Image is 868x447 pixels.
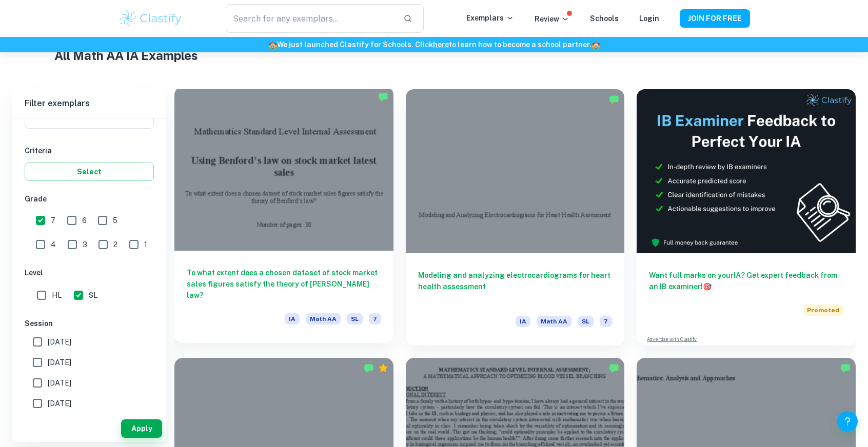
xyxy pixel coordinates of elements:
[48,398,71,409] span: [DATE]
[51,239,56,250] span: 4
[285,313,300,324] span: IA
[347,313,363,324] span: SL
[418,270,613,303] h6: Modeling and analyzing electrocardiograms for heart health assessment
[174,89,393,346] a: To what extent does a chosen dataset of stock market sales figures satisfy the theory of [PERSON_...
[369,313,381,324] span: 7
[52,290,62,301] span: HL
[83,239,87,250] span: 3
[89,290,97,301] span: SL
[268,40,277,49] span: 🏫
[649,270,843,292] h6: Want full marks on your IA ? Get expert feedback from an IB examiner!
[433,40,449,49] a: here
[537,316,571,327] span: Math AA
[25,145,154,156] h6: Criteria
[609,363,619,373] img: Marked
[25,162,154,181] button: Select
[118,8,183,29] img: Clastify logo
[406,89,625,346] a: Modeling and analyzing electrocardiograms for heart health assessmentIAMath AASL7
[48,377,71,389] span: [DATE]
[364,363,374,373] img: Marked
[637,89,856,346] a: Want full marks on yourIA? Get expert feedback from an IB examiner!PromotedAdvertise with Clastify
[51,215,55,226] span: 7
[803,304,843,316] span: Promoted
[25,193,154,205] h6: Grade
[378,363,388,373] div: Premium
[609,94,619,105] img: Marked
[639,14,659,23] a: Login
[121,419,162,438] button: Apply
[25,318,154,329] h6: Session
[2,39,866,50] h6: We just launched Clastify for Schools. Click to learn how to become a school partner.
[591,40,600,49] span: 🏫
[12,89,166,118] h6: Filter exemplars
[25,267,154,278] h6: Level
[226,4,395,33] input: Search for any exemplars...
[113,215,117,226] span: 5
[144,239,147,250] span: 1
[378,92,388,102] img: Marked
[82,215,87,226] span: 6
[535,13,569,25] p: Review
[113,239,117,250] span: 2
[840,363,851,373] img: Marked
[703,282,712,291] span: 🎯
[647,336,697,343] a: Advertise with Clastify
[466,12,514,24] p: Exemplars
[578,316,594,327] span: SL
[187,267,381,301] h6: To what extent does a chosen dataset of stock market sales figures satisfy the theory of [PERSON_...
[837,411,858,432] button: Help and Feedback
[637,89,856,253] img: Thumbnail
[48,357,71,368] span: [DATE]
[48,336,71,348] span: [DATE]
[306,313,341,324] span: Math AA
[54,46,814,65] h1: All Math AA IA Examples
[600,316,612,327] span: 7
[516,316,530,327] span: IA
[680,9,750,28] button: JOIN FOR FREE
[590,14,619,23] a: Schools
